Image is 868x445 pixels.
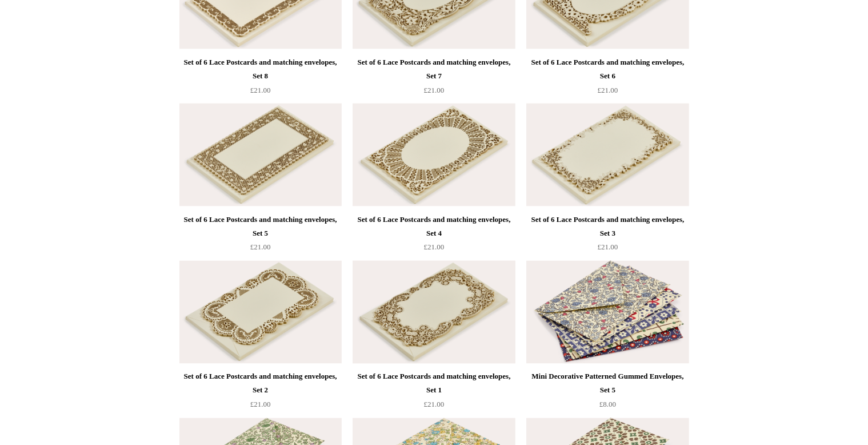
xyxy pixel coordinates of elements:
[526,261,689,364] a: Mini Decorative Patterned Gummed Envelopes, Set 5 Mini Decorative Patterned Gummed Envelopes, Set 5
[182,213,339,240] div: Set of 6 Lace Postcards and matching envelopes, Set 5
[250,243,271,252] span: £21.00
[526,104,689,206] img: Set of 6 Lace Postcards and matching envelopes, Set 3
[424,86,445,94] span: £21.00
[355,370,512,398] div: Set of 6 Lace Postcards and matching envelopes, Set 1
[179,261,342,364] a: Set of 6 Lace Postcards and matching envelopes, Set 2 Set of 6 Lace Postcards and matching envelo...
[353,55,515,102] a: Set of 6 Lace Postcards and matching envelopes, Set 7 £21.00
[526,104,689,206] a: Set of 6 Lace Postcards and matching envelopes, Set 3 Set of 6 Lace Postcards and matching envelo...
[353,261,515,364] img: Set of 6 Lace Postcards and matching envelopes, Set 1
[250,86,271,94] span: £21.00
[182,55,339,83] div: Set of 6 Lace Postcards and matching envelopes, Set 8
[529,213,686,240] div: Set of 6 Lace Postcards and matching envelopes, Set 3
[179,104,342,206] img: Set of 6 Lace Postcards and matching envelopes, Set 5
[598,243,618,252] span: £21.00
[598,86,618,94] span: £21.00
[526,55,689,102] a: Set of 6 Lace Postcards and matching envelopes, Set 6 £21.00
[599,400,616,409] span: £8.00
[526,370,689,417] a: Mini Decorative Patterned Gummed Envelopes, Set 5 £8.00
[179,55,342,102] a: Set of 6 Lace Postcards and matching envelopes, Set 8 £21.00
[179,213,342,260] a: Set of 6 Lace Postcards and matching envelopes, Set 5 £21.00
[353,104,515,206] img: Set of 6 Lace Postcards and matching envelopes, Set 4
[250,400,271,409] span: £21.00
[526,261,689,364] img: Mini Decorative Patterned Gummed Envelopes, Set 5
[179,261,342,364] img: Set of 6 Lace Postcards and matching envelopes, Set 2
[526,213,689,260] a: Set of 6 Lace Postcards and matching envelopes, Set 3 £21.00
[355,55,512,83] div: Set of 6 Lace Postcards and matching envelopes, Set 7
[353,213,515,260] a: Set of 6 Lace Postcards and matching envelopes, Set 4 £21.00
[529,370,686,398] div: Mini Decorative Patterned Gummed Envelopes, Set 5
[353,370,515,417] a: Set of 6 Lace Postcards and matching envelopes, Set 1 £21.00
[355,213,512,240] div: Set of 6 Lace Postcards and matching envelopes, Set 4
[182,370,339,398] div: Set of 6 Lace Postcards and matching envelopes, Set 2
[424,243,445,252] span: £21.00
[529,55,686,83] div: Set of 6 Lace Postcards and matching envelopes, Set 6
[353,104,515,206] a: Set of 6 Lace Postcards and matching envelopes, Set 4 Set of 6 Lace Postcards and matching envelo...
[424,400,445,409] span: £21.00
[353,261,515,364] a: Set of 6 Lace Postcards and matching envelopes, Set 1 Set of 6 Lace Postcards and matching envelo...
[179,370,342,417] a: Set of 6 Lace Postcards and matching envelopes, Set 2 £21.00
[179,104,342,206] a: Set of 6 Lace Postcards and matching envelopes, Set 5 Set of 6 Lace Postcards and matching envelo...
